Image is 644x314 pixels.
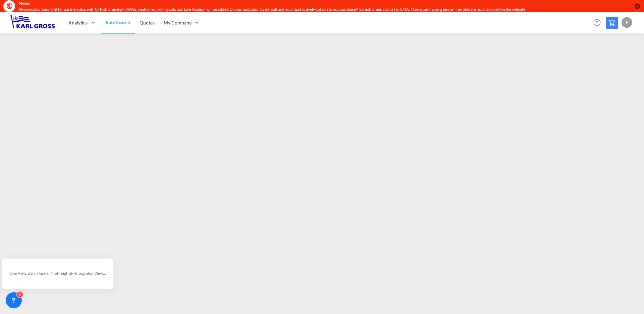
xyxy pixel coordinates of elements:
[135,12,159,34] a: Quotes
[6,3,13,9] md-icon: icon-earth
[622,17,632,28] div: F
[591,17,606,29] div: Help
[18,7,545,12] div: Always calculate profit for partners also with CFR shipments//HAPAG: real-time tracking solution ...
[140,20,154,25] span: Quotes
[101,12,135,34] a: Rate Search
[159,12,205,34] div: My Company
[164,19,191,26] span: My Company
[10,15,55,30] img: 3269c73066d711f095e541db4db89301.png
[591,17,603,28] span: Help
[106,19,130,25] span: Rate Search
[634,3,641,9] button: icon-close-circle
[68,19,88,26] span: Analytics
[64,12,101,34] div: Analytics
